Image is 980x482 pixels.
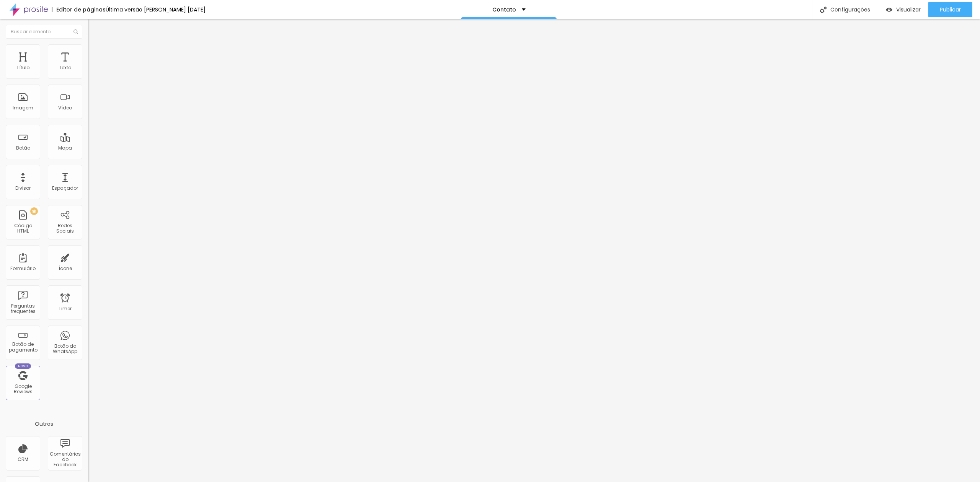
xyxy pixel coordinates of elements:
div: Última versão [PERSON_NAME] [DATE] [106,7,206,12]
div: Vídeo [58,105,72,111]
div: Título [16,65,29,70]
div: Botão de pagamento [8,342,38,353]
div: Timer [59,306,72,311]
div: Espaçador [52,186,78,191]
div: CRM [18,457,28,462]
div: Botão do WhatsApp [50,344,80,355]
span: Visualizar [896,7,921,13]
img: Icone [820,7,826,13]
button: Visualizar [878,2,928,17]
div: Ícone [59,266,72,271]
div: Formulário [10,266,36,271]
div: Texto [59,65,71,70]
iframe: Editor [88,19,980,482]
img: Icone [73,29,78,34]
div: Botão [16,145,30,151]
div: Divisor [15,186,31,191]
div: Comentários do Facebook [50,451,80,468]
div: Mapa [58,145,72,151]
div: Editor de páginas [52,7,106,12]
p: Contato [492,7,516,12]
div: Perguntas frequentes [8,303,38,314]
div: Google Reviews [8,384,38,395]
div: Novo [15,363,31,369]
div: Imagem [13,105,33,111]
button: Publicar [928,2,972,17]
input: Buscar elemento [6,25,82,39]
div: Redes Sociais [50,223,80,234]
div: Código HTML [8,223,38,234]
span: Publicar [940,7,961,13]
img: view-1.svg [886,7,892,13]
